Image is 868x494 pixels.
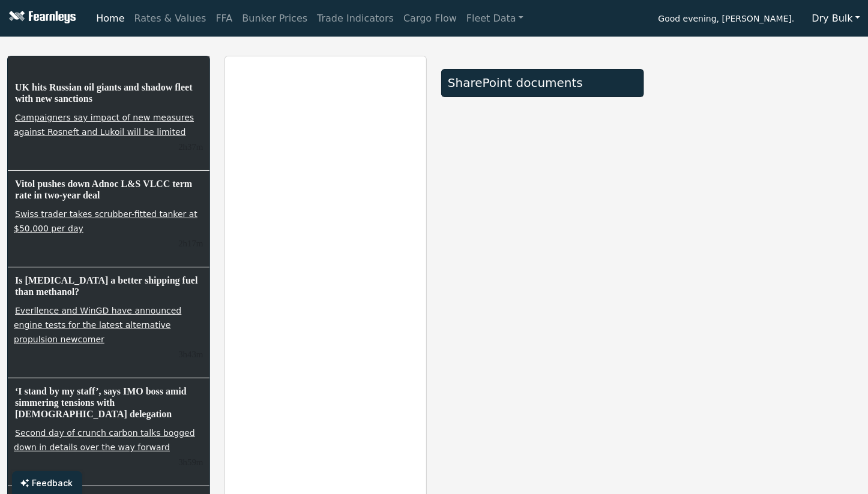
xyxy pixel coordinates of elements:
[237,7,312,31] a: Bunker Prices
[130,7,211,31] a: Rates & Values
[6,11,76,26] img: Fearnleys Logo
[14,80,203,106] h6: UK hits Russian oil giants and shadow fleet with new sanctions
[462,7,528,31] a: Fleet Data
[178,142,203,152] small: 10/15/2025, 5:20:39 PM
[399,7,462,31] a: Cargo Flow
[14,112,194,138] a: Campaigners say impact of new measures against Rosneft and Lukoil will be limited
[804,7,868,30] button: Dry Bulk
[14,427,195,453] a: Second day of crunch carbon talks bogged down in details over the way forward
[14,177,203,202] h6: Vitol pushes down Adnoc L&S VLCC term rate in two-year deal
[659,10,795,30] span: Good evening, [PERSON_NAME].
[91,7,129,31] a: Home
[178,350,203,359] small: 10/15/2025, 4:15:07 PM
[14,208,197,234] a: Swiss trader takes scrubber-fitted tanker at $50,000 per day
[178,239,203,248] small: 10/15/2025, 4:40:55 PM
[448,76,637,90] div: SharePoint documents
[14,384,203,421] h6: ‘I stand by my staff’, says IMO boss amid simmering tensions with [DEMOGRAPHIC_DATA] delegation
[14,305,181,345] a: Everllence and WinGD have announced engine tests for the latest alternative propulsion newcomer
[211,7,238,31] a: FFA
[312,7,399,31] a: Trade Indicators
[178,457,203,467] small: 10/15/2025, 3:58:39 PM
[14,273,203,299] h6: Is [MEDICAL_DATA] a better shipping fuel than methanol?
